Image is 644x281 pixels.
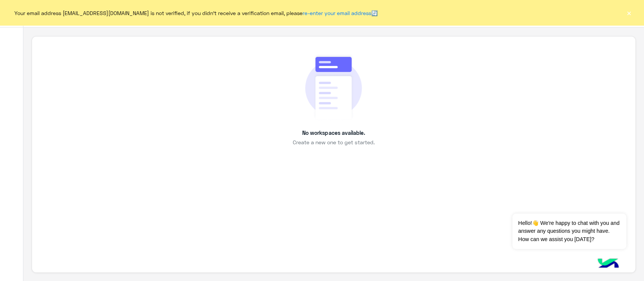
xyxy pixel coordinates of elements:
[293,138,375,146] span: Create a new one to get started.
[512,214,626,249] span: Hello!👋 We're happy to chat with you and answer any questions you might have. How can we assist y...
[14,9,378,17] span: Your email address [EMAIL_ADDRESS][DOMAIN_NAME] is not verified, if you didn't receive a verifica...
[303,10,371,16] a: re-enter your email address
[625,9,633,17] button: ×
[302,129,365,137] p: No workspaces available.
[595,251,621,277] img: hulul-logo.png
[305,53,362,121] img: emtyData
